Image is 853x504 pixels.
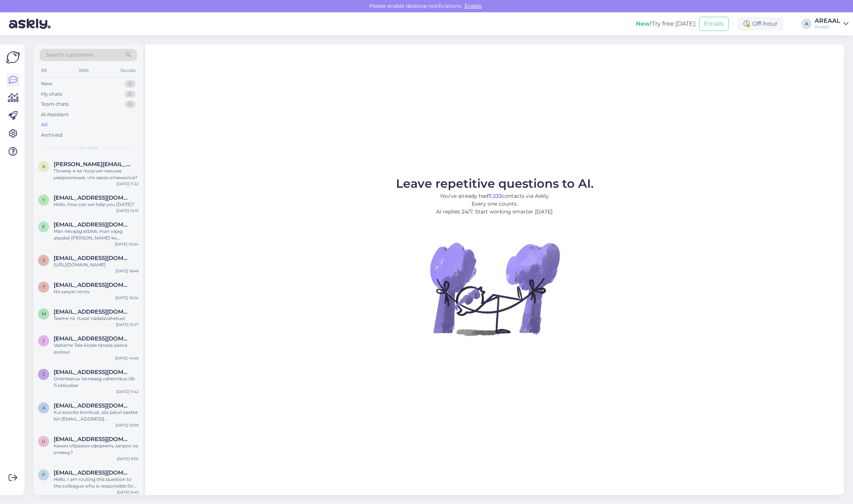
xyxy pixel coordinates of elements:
[54,221,131,228] span: exit_15@inbox.lv
[396,176,594,191] span: Leave repetitive questions to AI.
[115,241,139,247] div: [DATE] 10:04
[115,268,139,274] div: [DATE] 18:48
[54,315,139,322] div: Teeme nii. Ilusat nädalavahetust
[54,409,139,422] div: Kui soovite kinnitust, siis palun saatke kiri [EMAIL_ADDRESS][DOMAIN_NAME] ja vastame kinnitusega
[428,222,562,356] img: No Chat active
[699,17,729,31] button: Emails
[54,261,139,268] div: [URL][DOMAIN_NAME]
[54,194,131,201] span: ylar.truu@mail.ee
[42,164,45,169] span: a
[42,371,45,377] span: J
[54,161,131,168] span: aleksandr@beljakov.me
[46,51,93,59] span: Search customers
[42,257,45,263] span: s
[54,308,131,315] span: marianneluur@gmail.com
[41,101,69,108] div: Team chats
[42,338,45,343] span: j
[42,284,45,290] span: t
[54,282,131,288] span: tanagodun93@gmail.com
[116,389,139,394] div: [DATE] 11:42
[115,295,139,301] div: [DATE] 16:24
[41,80,52,88] div: New
[115,422,139,428] div: [DATE] 10:59
[801,19,812,29] div: A
[54,469,131,476] span: pedakpiret@gmail.com
[462,3,484,9] span: Enable
[41,121,48,129] div: All
[79,145,98,151] span: All chats
[54,436,131,443] span: ulyanichav@gmail.com
[77,66,90,75] div: Web
[115,355,139,361] div: [DATE] 14:46
[117,181,139,187] div: [DATE] 11:22
[41,91,62,98] div: My chats
[125,91,136,98] div: 0
[396,192,594,216] p: You’ve already had contacts via Askly. Every one counts. AI replies 24/7. Start working smarter [...
[54,228,139,241] div: Man nevajag atbildi, man vajag atpakaļ [PERSON_NAME] ko samaksāju par preci un piegādi kas netika...
[42,405,45,411] span: a
[54,342,139,355] div: Vastame Teie kirjale tänase päeva jooksul
[636,20,652,27] b: New!
[54,335,131,342] span: jarveltjessica@gmail.com
[54,402,131,409] span: anevskij@gmail.com
[738,17,783,31] div: Off-hour
[54,375,139,389] div: Orienteeruv tarneaeg vahemikus 06-11 oktoober
[54,201,139,208] div: Hello, how can we help you [DATE]?
[54,255,131,261] span: sashababiy797@gmail.com
[54,476,139,489] div: Hello, I am routing this question to the colleague who is responsible for this topic. The reply m...
[54,168,139,181] div: Почему я не получил письма уведомления, что заказ отменился?
[117,489,139,495] div: [DATE] 9:45
[125,80,136,88] div: 0
[41,131,63,139] div: Archived
[815,18,849,30] a: AREAALAreaal
[41,111,69,118] div: AI Assistant
[488,193,502,199] b: 7,233
[54,443,139,456] div: Каким образом оформить запрос на отмену?
[117,456,139,462] div: [DATE] 9:50
[116,208,139,213] div: [DATE] 10:15
[42,224,45,229] span: e
[42,311,46,317] span: m
[42,472,45,478] span: p
[815,24,840,30] div: Areaal
[119,66,137,75] div: Socials
[6,50,20,64] img: Askly Logo
[125,101,136,108] div: 0
[815,18,840,24] div: AREAAL
[42,438,45,444] span: u
[54,369,131,375] span: Jantsusliis@gmail.com
[116,322,139,327] div: [DATE] 15:57
[39,66,48,75] div: All
[636,19,696,28] div: Try free [DATE]:
[54,288,139,295] div: На какую почту
[42,197,45,203] span: y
